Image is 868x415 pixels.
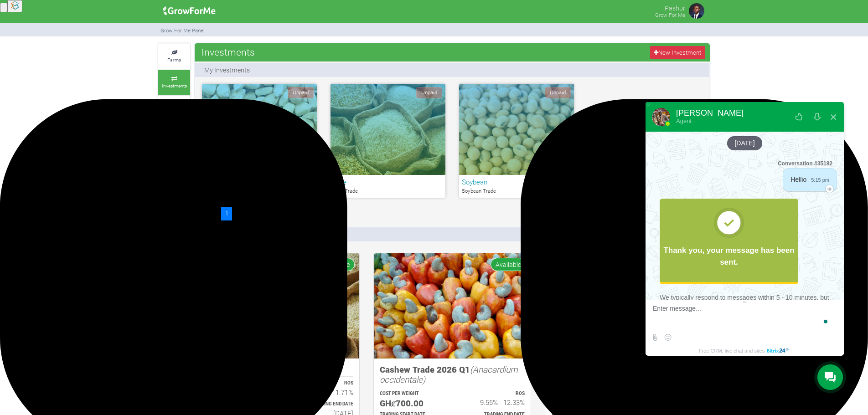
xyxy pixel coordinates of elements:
button: Rate our service [791,106,807,128]
span: Hellio [790,176,806,183]
label: Send file [649,332,661,343]
div: Conversation #35182 [646,155,844,168]
div: Agent [676,117,744,125]
a: Free CRM, live chat and sites [699,345,790,356]
nav: Page Navigation [202,207,251,220]
span: 5:15 pm [806,175,829,184]
button: Close widget [825,106,842,128]
div: [PERSON_NAME] [676,109,744,117]
button: Download conversation history [809,106,825,128]
span: Free CRM, live chat and sites [699,345,765,356]
a: 1 [221,207,232,220]
button: Select emoticon [662,332,673,343]
span: We typically respond to messages within 5 - 10 minutes, but it’s taking longer than expected and ... [660,294,829,327]
div: Thank you, your message has been sent. [660,245,798,268]
textarea: To enrich screen reader interactions, please activate Accessibility in Grammarly extension settings [653,305,834,329]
